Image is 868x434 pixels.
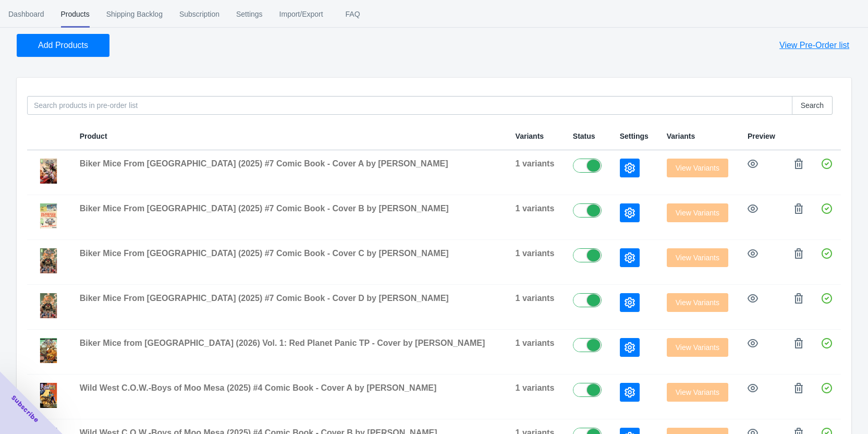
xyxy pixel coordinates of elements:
[748,132,775,140] span: Preview
[35,293,62,318] img: CoverD.png
[106,1,163,28] span: Shipping Backlog
[516,249,555,258] span: 1 variants
[8,1,44,28] span: Dashboard
[516,204,555,213] span: 1 variants
[236,1,263,28] span: Settings
[620,132,649,140] span: Settings
[80,249,449,258] span: Biker Mice From [GEOGRAPHIC_DATA] (2025) #7 Comic Book - Cover C by [PERSON_NAME]
[35,338,62,363] img: V1.png
[80,132,107,140] span: Product
[801,101,824,110] span: Search
[38,40,88,51] span: Add Products
[27,96,792,115] input: Search products in pre-order list
[516,132,544,140] span: Variants
[17,34,109,57] button: Add Products
[516,383,555,392] span: 1 variants
[516,159,555,168] span: 1 variants
[279,1,323,28] span: Import/Export
[573,132,595,140] span: Status
[767,34,862,57] button: View Pre-Order list
[516,294,555,303] span: 1 variants
[61,1,90,28] span: Products
[516,339,555,347] span: 1 variants
[179,1,219,28] span: Subscription
[35,159,62,184] img: Sample.png
[80,339,485,347] span: Biker Mice from [GEOGRAPHIC_DATA] (2026) Vol. 1: Red Planet Panic TP - Cover by [PERSON_NAME]
[9,393,41,425] span: Subscribe
[80,294,449,303] span: Biker Mice From [GEOGRAPHIC_DATA] (2025) #7 Comic Book - Cover D by [PERSON_NAME]
[35,248,62,273] img: CoverC.png
[792,96,833,115] button: Search
[667,132,695,140] span: Variants
[35,203,62,228] img: CoverB.png
[80,204,449,213] span: Biker Mice From [GEOGRAPHIC_DATA] (2025) #7 Comic Book - Cover B by [PERSON_NAME]
[80,159,448,168] span: Biker Mice From [GEOGRAPHIC_DATA] (2025) #7 Comic Book - Cover A by [PERSON_NAME]
[779,40,849,51] span: View Pre-Order list
[340,1,366,28] span: FAQ
[80,383,437,392] span: Wild West C.O.W.-Boys of Moo Mesa (2025) #4 Comic Book - Cover A by [PERSON_NAME]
